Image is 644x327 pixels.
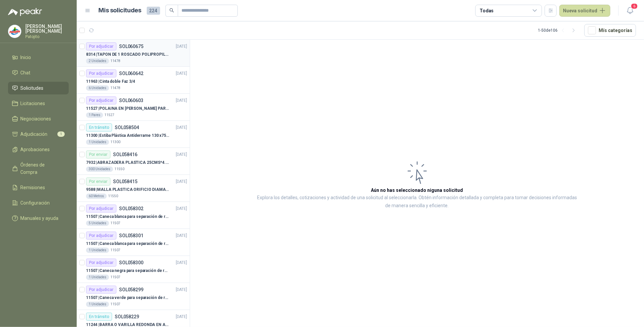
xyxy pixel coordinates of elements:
p: 9588 | MALLA PLASTICA ORIFICIO DIAMANTE 3MM [86,187,169,193]
span: Configuración [21,199,50,207]
span: search [169,8,174,13]
a: Aprobaciones [8,143,69,156]
div: Por enviar [86,178,110,186]
p: 11478 [110,85,120,91]
span: Órdenes de Compra [21,161,62,176]
a: Negociaciones [8,112,69,125]
p: 8314 | TAPON DE 1 ROSCADO POLIPROPILENO - HEMBRA NPT [86,51,169,58]
p: [DATE] [176,97,187,104]
div: En tránsito [86,313,112,321]
p: [DATE] [176,260,187,266]
p: [DATE] [176,43,187,50]
p: SOL058416 [113,152,137,157]
span: Licitaciones [21,100,45,107]
span: Adjudicación [21,130,48,138]
div: 2 Unidades [86,58,109,64]
a: Por adjudicarSOL060642[DATE] 11963 |Cinta doble Faz 3/46 Unidades11478 [77,67,190,94]
p: [PERSON_NAME] [PERSON_NAME] [25,24,69,33]
p: 11300 | Estiba Plástica Antiderrame 130 x75 CM - Capacidad 180-200 Litros [86,132,169,139]
p: 11507 [110,302,120,307]
a: Por adjudicarSOL060603[DATE] 11527 |POLAINA EN [PERSON_NAME] PARA SOLDADOR / ADJUNTAR FICHA TECNI... [77,94,190,121]
a: Por adjudicarSOL058302[DATE] 11507 |Caneca blanca para separación de residuos 121 LT5 Unidades11507 [77,202,190,229]
p: [DATE] [176,124,187,131]
p: [DATE] [176,233,187,239]
div: 1 Unidades [86,302,109,307]
p: [DATE] [176,70,187,77]
span: 1 [57,131,65,137]
a: En tránsitoSOL058504[DATE] 11300 |Estiba Plástica Antiderrame 130 x75 CM - Capacidad 180-200 Litr... [77,121,190,148]
img: Logo peakr [8,8,42,16]
img: Company Logo [8,25,21,38]
p: 7932 | ABRAZADERA PLASTICA 25CMS*4.8MM NEGRA [86,159,169,166]
p: SOL058302 [119,206,143,211]
span: 224 [147,7,160,15]
p: [DATE] [176,314,187,320]
p: Explora los detalles, cotizaciones y actividad de una solicitud al seleccionarla. Obtén informaci... [257,194,577,210]
span: Chat [21,69,31,76]
p: SOL060642 [119,71,143,76]
a: Inicio [8,51,69,64]
p: 11527 | POLAINA EN [PERSON_NAME] PARA SOLDADOR / ADJUNTAR FICHA TECNICA [86,105,169,112]
p: [DATE] [176,151,187,158]
p: 11963 | Cinta doble Faz 3/4 [86,78,135,85]
span: 6 [631,3,638,9]
a: Solicitudes [8,82,69,94]
div: Por adjudicar [86,42,116,50]
span: Negociaciones [21,115,51,122]
p: SOL060603 [119,98,143,103]
a: Configuración [8,197,69,209]
a: Por adjudicarSOL058299[DATE] 11507 |Caneca verde para separación de residuo 55 LT1 Unidades11507 [77,283,190,310]
a: Chat [8,66,69,79]
a: Licitaciones [8,97,69,110]
p: SOL058299 [119,287,143,292]
p: [DATE] [176,179,187,185]
p: 11300 [110,139,120,145]
p: SOL060675 [119,44,143,49]
p: SOL058301 [119,233,143,238]
span: Solicitudes [21,84,44,92]
a: Por enviarSOL058415[DATE] 9588 |MALLA PLASTICA ORIFICIO DIAMANTE 3MM60 Metros11550 [77,175,190,202]
div: 1 Unidades [86,248,109,253]
div: Por adjudicar [86,232,116,240]
div: 1 - 50 de 106 [538,25,579,36]
span: Manuales y ayuda [21,215,59,222]
button: 6 [624,5,636,17]
h3: Aún no has seleccionado niguna solicitud [371,187,463,194]
div: 5 Unidades [86,221,109,226]
a: Por enviarSOL058416[DATE] 7932 |ABRAZADERA PLASTICA 25CMS*4.8MM NEGRA300 Unidades11550 [77,148,190,175]
div: 1 Pares [86,112,103,118]
div: Por adjudicar [86,286,116,294]
a: Adjudicación1 [8,128,69,140]
div: Todas [480,7,494,14]
div: 1 Unidades [86,275,109,280]
p: 11507 | Caneca verde para separación de residuo 55 LT [86,295,169,301]
p: SOL058300 [119,260,143,265]
h1: Mis solicitudes [99,6,141,15]
p: 11507 | Caneca blanca para separación de residuos 10 LT [86,241,169,247]
p: [DATE] [176,206,187,212]
p: 11527 [104,112,114,118]
a: Manuales y ayuda [8,212,69,225]
div: Por adjudicar [86,259,116,267]
div: Por enviar [86,150,110,158]
p: 11507 [110,275,120,280]
button: Nueva solicitud [559,5,610,17]
p: 11478 [110,58,120,64]
p: 11507 [110,248,120,253]
div: En tránsito [86,123,112,131]
button: Mís categorías [584,24,636,37]
div: 6 Unidades [86,85,109,91]
div: Por adjudicar [86,205,116,213]
p: 11507 [110,221,120,226]
p: 11550 [114,167,124,172]
div: Por adjudicar [86,96,116,104]
span: Inicio [21,54,31,61]
p: SOL058415 [113,179,137,184]
div: 300 Unidades [86,167,113,172]
a: Por adjudicarSOL058300[DATE] 11507 |Caneca negra para separación de residuo 55 LT1 Unidades11507 [77,256,190,283]
div: 1 Unidades [86,139,109,145]
a: Por adjudicarSOL060675[DATE] 8314 |TAPON DE 1 ROSCADO POLIPROPILENO - HEMBRA NPT2 Unidades11478 [77,40,190,67]
div: 60 Metros [86,194,107,199]
p: SOL058229 [115,314,139,319]
p: Patojito [25,35,69,39]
